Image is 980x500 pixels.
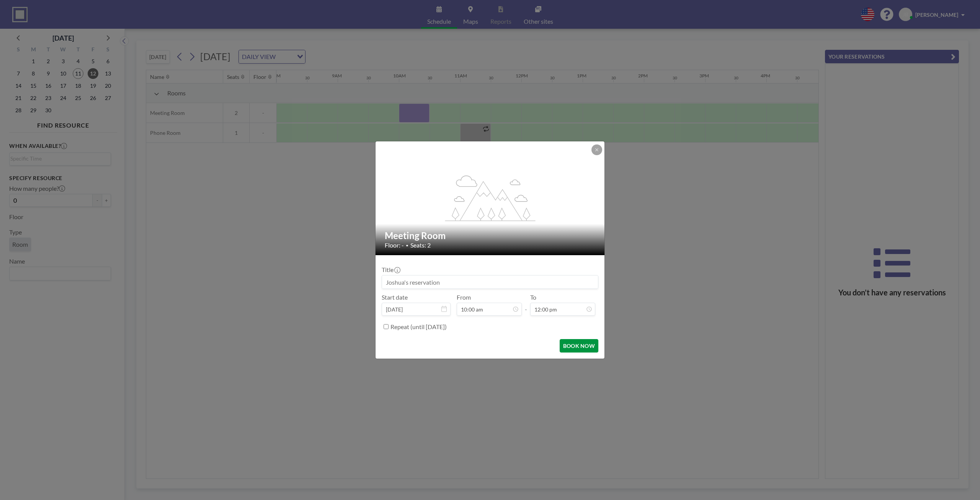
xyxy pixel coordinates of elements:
label: From [457,293,471,301]
span: Seats: 2 [410,241,431,249]
label: Start date [382,293,408,301]
h2: Meeting Room [385,230,596,241]
g: flex-grow: 1.2; [445,175,536,221]
button: BOOK NOW [560,339,598,352]
input: Joshua's reservation [382,275,598,289]
label: Repeat (until [DATE]) [390,323,447,331]
label: Title [382,266,400,274]
label: To [530,293,536,301]
span: Floor: - [385,241,404,249]
span: - [525,296,527,313]
span: • [406,243,408,248]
